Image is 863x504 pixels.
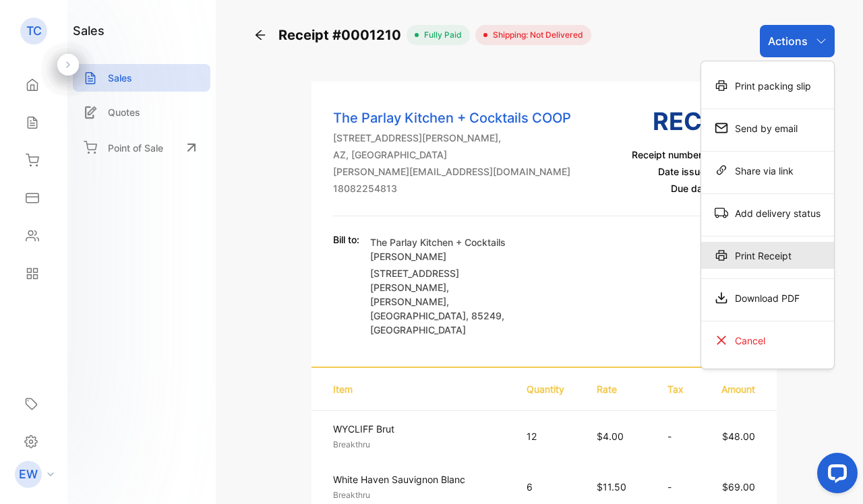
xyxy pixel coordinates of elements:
p: Breakthru [333,489,502,501]
p: [PERSON_NAME][EMAIL_ADDRESS][DOMAIN_NAME] [333,164,571,179]
p: [STREET_ADDRESS][PERSON_NAME], [333,131,571,145]
p: Quantity [527,382,570,396]
div: Print Receipt [701,242,834,269]
p: The Parlay Kitchen + Cocktails COOP [333,108,571,128]
span: , 85249 [466,310,502,321]
div: Download PDF [701,284,834,311]
span: $4.00 [597,431,624,442]
p: Tax [667,382,687,396]
p: The Parlay Kitchen + Cocktails [PERSON_NAME] [370,235,525,263]
div: Add delivery status [701,199,834,226]
p: Amount [714,382,755,396]
a: Point of Sale [73,133,210,162]
p: Item [333,382,500,396]
h1: sales [73,22,105,40]
p: Actions [768,33,808,49]
span: $48.00 [722,431,755,442]
p: Breakthru [333,439,502,451]
div: Send by email [701,115,834,141]
a: Quotes [73,98,210,126]
button: Actions [760,25,835,57]
h3: Receipt [632,103,755,139]
p: Sales [108,71,132,85]
span: Shipping: Not Delivered [487,29,583,41]
iframe: LiveChat chat widget [806,447,863,504]
p: Quotes [108,105,140,119]
p: TC [26,22,42,40]
p: Rate [597,382,640,396]
div: Print packing slip [701,72,834,99]
p: 6 [527,480,570,494]
p: - [667,429,687,443]
p: 18082254813 [333,181,571,195]
p: Point of Sale [108,141,163,155]
p: White Haven Sauvignon Blanc [333,472,502,486]
p: Bill to: [333,232,359,247]
span: $11.50 [597,481,626,493]
p: EW [19,466,38,483]
p: - [667,480,687,494]
a: Sales [73,64,210,92]
span: Date issued: [658,166,714,177]
p: 12 [527,429,570,443]
span: Receipt number: [632,149,705,160]
p: WYCLIFF Brut [333,422,502,436]
div: Cancel [701,327,834,354]
span: Receipt #0001210 [278,25,407,45]
span: fully paid [419,29,462,41]
span: [STREET_ADDRESS][PERSON_NAME] [370,267,459,293]
span: $69.00 [722,481,755,493]
p: AZ, [GEOGRAPHIC_DATA] [333,148,571,162]
div: Share via link [701,157,834,184]
span: Due date: [671,183,714,194]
